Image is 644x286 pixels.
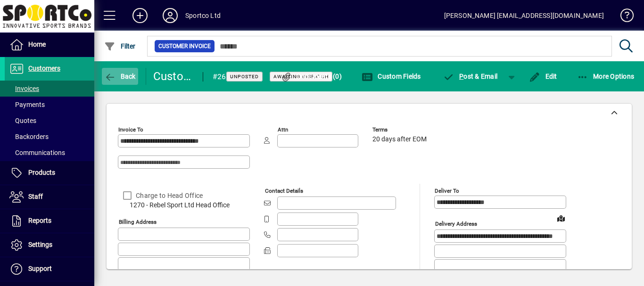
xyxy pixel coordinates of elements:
[278,68,344,85] button: Documents (0)
[5,233,94,257] a: Settings
[118,126,143,133] mat-label: Invoice To
[577,73,635,80] span: More Options
[443,73,498,80] span: ost & Email
[5,81,94,97] a: Invoices
[230,74,259,80] span: Unposted
[28,65,60,72] span: Customers
[613,2,632,33] a: Knowledge Base
[435,188,459,194] mat-label: Deliver To
[9,101,45,108] span: Payments
[102,38,138,55] button: Filter
[5,161,94,185] a: Products
[9,85,39,92] span: Invoices
[5,209,94,233] a: Reports
[362,73,421,80] span: Custom Fields
[5,185,94,209] a: Staff
[438,68,503,85] button: Post & Email
[125,7,155,24] button: Add
[359,68,423,85] button: Custom Fields
[5,145,94,161] a: Communications
[575,68,637,85] button: More Options
[9,117,36,124] span: Quotes
[9,133,49,140] span: Backorders
[527,68,560,85] button: Edit
[155,7,185,24] button: Profile
[28,193,43,200] span: Staff
[28,265,52,272] span: Support
[185,8,221,23] div: Sportco Ltd
[5,97,94,113] a: Payments
[28,241,52,248] span: Settings
[102,68,138,85] button: Back
[104,42,136,50] span: Filter
[281,73,342,80] span: Documents (0)
[5,33,94,57] a: Home
[104,73,136,80] span: Back
[529,73,557,80] span: Edit
[213,69,231,84] div: #266433
[28,169,55,176] span: Products
[94,68,146,85] app-page-header-button: Back
[553,211,569,226] a: View on map
[153,69,193,84] div: Customer Invoice
[372,136,427,143] span: 20 days after EOM
[459,73,463,80] span: P
[28,41,46,48] span: Home
[372,127,429,133] span: Terms
[9,149,65,156] span: Communications
[5,113,94,129] a: Quotes
[118,200,250,210] span: 1270 - Rebel Sport Ltd Head Office
[28,217,51,224] span: Reports
[278,126,288,133] mat-label: Attn
[5,257,94,281] a: Support
[444,8,604,23] div: [PERSON_NAME] [EMAIL_ADDRESS][DOMAIN_NAME]
[5,129,94,145] a: Backorders
[158,41,211,51] span: Customer Invoice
